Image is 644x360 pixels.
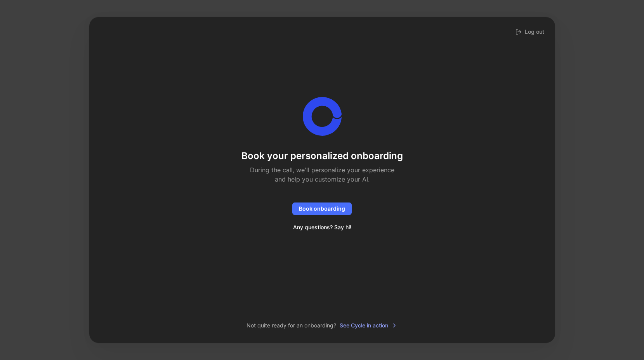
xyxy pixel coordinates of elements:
h2: During the call, we'll personalize your experience and help you customize your AI. [246,165,399,184]
span: Not quite ready for an onboarding? [246,321,336,330]
span: See Cycle in action [340,321,398,330]
span: Book onboarding [299,204,345,213]
button: See Cycle in action [339,320,398,331]
button: Log out [514,26,546,37]
span: Any questions? Say hi! [293,223,351,232]
button: Book onboarding [292,202,352,215]
button: Any questions? Say hi! [286,221,358,234]
h1: Book your personalized onboarding [241,150,403,162]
